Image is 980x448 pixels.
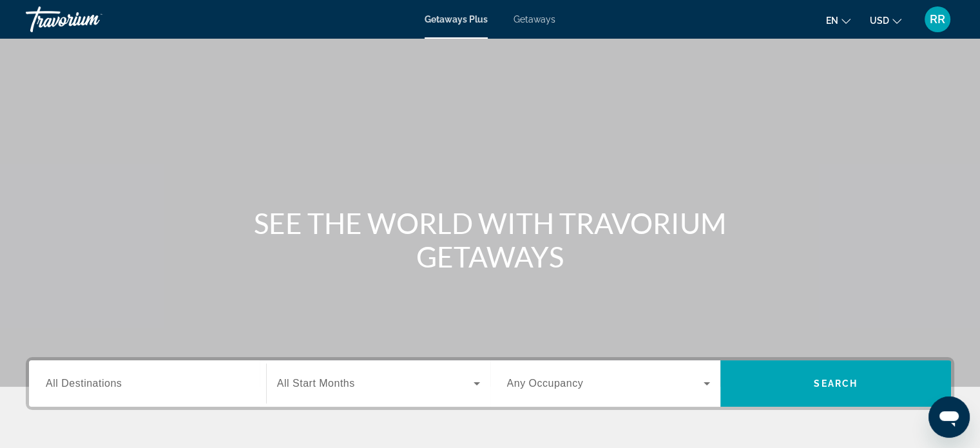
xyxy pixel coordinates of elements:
[928,396,970,438] iframe: Button to launch messaging window
[425,14,488,24] a: Getaways Plus
[826,15,838,26] span: en
[826,11,850,30] button: Change language
[26,3,155,36] a: Travorium
[46,378,122,389] span: All Destinations
[277,378,355,389] span: All Start Months
[930,13,945,26] span: RR
[249,206,732,273] h1: SEE THE WORLD WITH TRAVORIUM GETAWAYS
[870,11,901,30] button: Change currency
[814,378,858,389] span: Search
[870,15,889,26] span: USD
[29,360,951,407] div: Search widget
[514,14,555,24] a: Getaways
[507,378,584,389] span: Any Occupancy
[921,6,954,33] button: User Menu
[720,360,951,407] button: Search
